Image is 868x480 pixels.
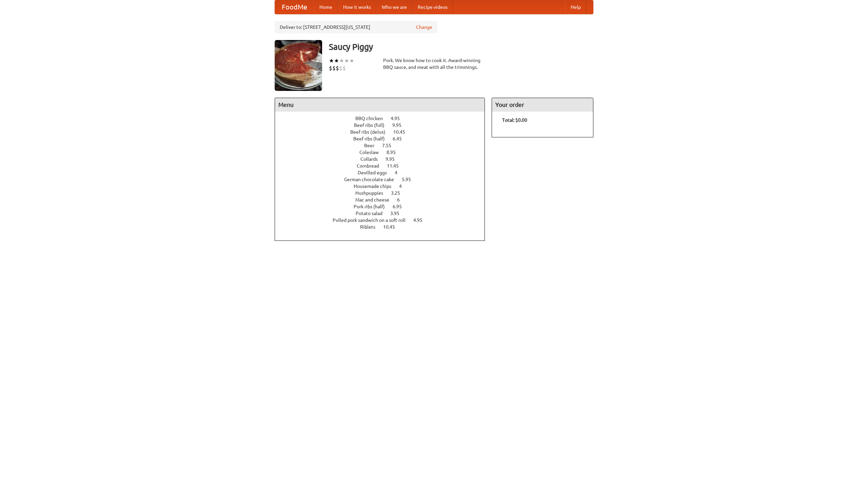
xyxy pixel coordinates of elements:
span: 5.95 [402,177,418,182]
a: Beef ribs (full) 9.95 [354,122,414,128]
div: Deliver to: [STREET_ADDRESS][US_STATE] [275,21,437,33]
span: Beef ribs (delux) [350,129,392,135]
span: Devilled eggs [358,170,394,175]
a: BBQ chicken 4.95 [355,116,412,121]
span: Pork ribs (half) [354,204,392,209]
a: Hushpuppies 3.25 [355,190,413,196]
a: Beef ribs (half) 6.45 [353,136,414,141]
span: 6.95 [393,204,409,209]
a: Beer 7.55 [364,143,404,148]
span: Beer [364,143,381,148]
span: Mac and cheese [355,197,396,203]
a: Collards 9.95 [360,156,407,162]
span: Hushpuppies [355,190,390,196]
span: Beef ribs (full) [354,122,391,128]
a: Coleslaw 8.95 [359,150,408,155]
a: Beef ribs (delux) 10.45 [350,129,418,135]
a: German chocolate cake 5.95 [344,177,423,182]
span: Collards [360,156,384,162]
span: Cornbread [357,163,386,169]
span: Riblets [360,224,382,230]
span: Beef ribs (half) [353,136,392,141]
a: Mac and cheese 6 [355,197,412,203]
li: ★ [329,57,334,64]
a: How it works [338,0,376,14]
a: Devilled eggs 4 [358,170,410,175]
span: Pulled pork sandwich on a soft roll [333,217,412,223]
img: angular.jpg [275,40,322,91]
span: BBQ chicken [355,116,390,121]
a: Cornbread 11.45 [357,163,411,169]
span: German chocolate cake [344,177,401,182]
span: Housemade chips [354,184,398,189]
a: Housemade chips 4 [354,184,414,189]
span: 3.25 [391,190,407,196]
li: ★ [344,57,349,64]
li: $ [336,64,339,72]
span: 9.95 [386,156,401,162]
a: Change [416,24,432,31]
li: ★ [334,57,339,64]
span: 4 [395,170,404,175]
span: 6 [397,197,407,203]
a: Recipe videos [412,0,453,14]
span: 11.45 [387,163,406,169]
li: $ [332,64,336,72]
a: FoodMe [275,0,314,14]
span: 6.45 [393,136,409,141]
b: Total: $0.00 [502,117,527,123]
h4: Menu [275,98,485,112]
span: Potato salad [356,211,389,216]
h3: Saucy Piggy [329,40,593,54]
span: Coleslaw [359,150,386,155]
a: Help [565,0,586,14]
li: $ [339,64,342,72]
span: 4.95 [391,116,407,121]
span: 7.55 [382,143,398,148]
span: 10.45 [383,224,402,230]
div: Pork. We know how to cook it. Award-winning BBQ sauce, and meat with all the trimmings. [383,57,485,71]
h4: Your order [492,98,593,112]
span: 8.95 [387,150,402,155]
span: 3.95 [390,211,406,216]
li: $ [329,64,332,72]
span: 9.95 [392,122,408,128]
span: 10.45 [393,129,412,135]
a: Home [314,0,338,14]
a: Riblets 10.45 [360,224,408,230]
li: ★ [349,57,354,64]
li: $ [342,64,346,72]
a: Who we are [376,0,412,14]
li: ★ [339,57,344,64]
span: 4 [399,184,409,189]
a: Pork ribs (half) 6.95 [354,204,414,209]
span: 4.95 [413,217,429,223]
a: Pulled pork sandwich on a soft roll 4.95 [333,217,435,223]
a: Potato salad 3.95 [356,211,412,216]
